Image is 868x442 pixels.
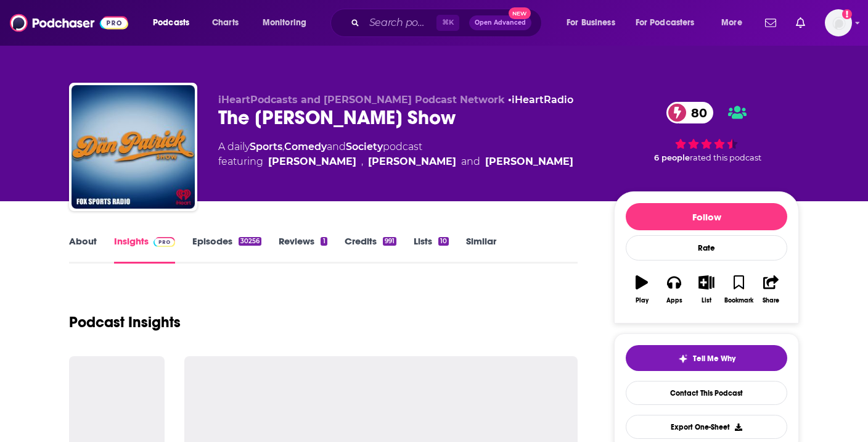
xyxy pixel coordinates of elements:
[509,7,531,19] span: New
[144,13,205,33] button: open menu
[263,14,306,31] span: Monitoring
[636,297,649,304] div: Play
[636,14,695,31] span: For Podcasters
[626,267,658,312] button: Play
[825,9,852,36] img: User Profile
[461,154,480,169] span: and
[284,141,327,152] a: Comedy
[346,141,383,152] a: Society
[713,13,758,33] button: open menu
[755,267,787,312] button: Share
[614,94,799,170] div: 80 6 peoplerated this podcast
[279,235,327,264] a: Reviews1
[702,297,711,304] div: List
[368,154,456,169] a: [PERSON_NAME]
[254,13,322,33] button: open menu
[114,235,175,264] a: InsightsPodchaser Pro
[678,354,688,364] img: tell me why sparkle
[72,85,195,209] img: The Dan Patrick Show
[628,13,713,33] button: open menu
[626,235,787,261] div: Rate
[218,140,573,169] div: A daily podcast
[626,415,787,439] button: Export One-Sheet
[436,15,459,31] span: ⌘ K
[321,237,327,246] div: 1
[438,237,449,246] div: 10
[567,14,615,31] span: For Business
[10,11,128,35] img: Podchaser - Follow, Share and Rate Podcasts
[342,9,554,37] div: Search podcasts, credits, & more...
[658,267,690,312] button: Apps
[626,345,787,371] button: tell me why sparkleTell Me Why
[414,235,449,264] a: Lists10
[724,297,753,304] div: Bookmark
[250,141,282,152] a: Sports
[842,9,852,19] svg: Add a profile image
[760,12,781,33] a: Show notifications dropdown
[383,237,396,246] div: 991
[212,14,239,31] span: Charts
[469,15,531,30] button: Open AdvancedNew
[791,12,810,33] a: Show notifications dropdown
[825,9,852,36] button: Show profile menu
[679,102,713,123] span: 80
[327,141,346,152] span: and
[204,13,246,33] a: Charts
[69,313,181,331] h1: Podcast Insights
[690,153,761,162] span: rated this podcast
[268,154,356,169] a: [PERSON_NAME]
[485,154,573,169] a: [PERSON_NAME]
[218,154,573,169] span: featuring
[475,20,526,26] span: Open Advanced
[693,354,735,364] span: Tell Me Why
[723,267,755,312] button: Bookmark
[153,14,189,31] span: Podcasts
[192,235,261,264] a: Episodes30256
[508,94,573,106] span: •
[558,13,631,33] button: open menu
[512,94,573,106] a: iHeartRadio
[239,237,261,246] div: 30256
[361,154,363,169] span: ,
[690,267,723,312] button: List
[345,235,396,264] a: Credits991
[626,381,787,405] a: Contact This Podcast
[466,235,496,264] a: Similar
[721,14,742,31] span: More
[282,141,284,152] span: ,
[218,94,505,106] span: iHeartPodcasts and [PERSON_NAME] Podcast Network
[763,297,779,304] div: Share
[666,297,682,304] div: Apps
[825,9,852,36] span: Logged in as autumncomm
[69,235,97,264] a: About
[666,102,713,123] a: 80
[364,13,436,33] input: Search podcasts, credits, & more...
[626,203,787,230] button: Follow
[154,237,175,247] img: Podchaser Pro
[654,153,690,162] span: 6 people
